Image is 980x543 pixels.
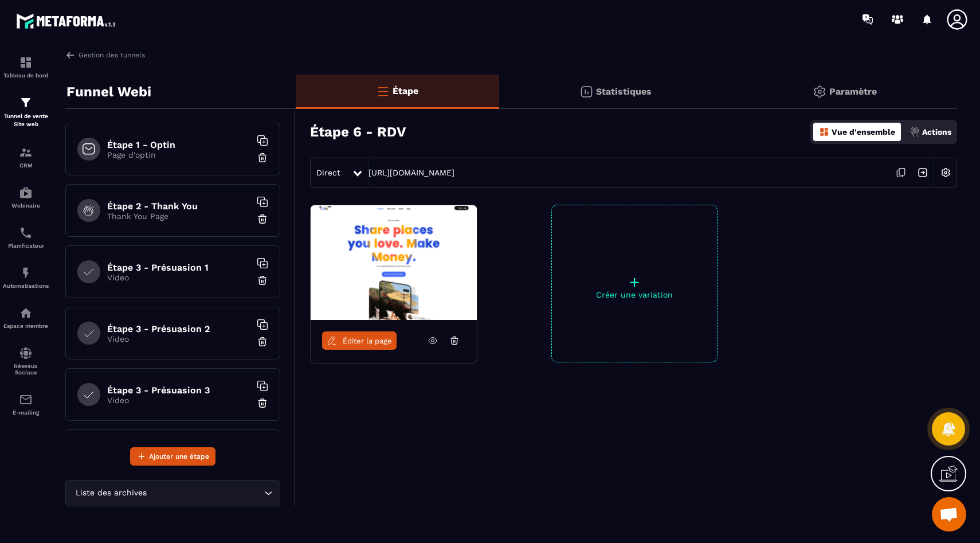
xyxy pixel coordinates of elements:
img: stats.20deebd0.svg [579,85,593,99]
img: email [19,393,33,407]
img: trash [257,397,268,409]
p: Funnel Webi [66,80,151,103]
img: logo [16,10,119,32]
a: automationsautomationsEspace membre [3,298,49,338]
img: actions.d6e523a2.png [910,127,920,137]
a: [URL][DOMAIN_NAME] [369,168,454,177]
img: image [311,205,477,320]
p: Statistiques [596,86,652,97]
p: Video [107,273,250,282]
h6: Étape 3 - Présuasion 2 [107,323,250,334]
a: social-networksocial-networkRéseaux Sociaux [3,338,49,384]
p: Automatisations [3,283,49,289]
a: Éditer la page [322,331,397,350]
a: schedulerschedulerPlanificateur [3,217,49,257]
p: Tableau de bord [3,72,49,79]
a: emailemailE-mailing [3,384,49,424]
img: trash [257,152,268,163]
span: Liste des archives [73,487,149,499]
img: automations [19,266,33,280]
img: trash [257,275,268,286]
img: setting-gr.5f69749f.svg [813,85,826,99]
img: setting-w.858f3a88.svg [935,162,957,183]
h6: Étape 1 - Optin [107,139,250,150]
img: social-network [19,346,33,360]
img: bars-o.4a397970.svg [376,84,390,98]
a: formationformationTableau de bord [3,47,49,87]
a: Gestion des tunnels [65,50,145,60]
img: automations [19,306,33,320]
h6: Étape 2 - Thank You [107,201,250,212]
p: Espace membre [3,323,49,329]
p: Réseaux Sociaux [3,363,49,376]
p: + [552,274,717,290]
h3: Étape 6 - RDV [310,124,406,140]
h6: Étape 3 - Présuasion 1 [107,262,250,273]
p: E-mailing [3,409,49,416]
img: formation [19,56,33,69]
p: Planificateur [3,243,49,249]
img: formation [19,146,33,159]
img: automations [19,186,33,200]
h6: Étape 3 - Présuasion 3 [107,385,250,396]
div: Ouvrir le chat [932,497,966,532]
span: Éditer la page [343,337,392,345]
a: formationformationCRM [3,137,49,177]
p: Video [107,334,250,343]
img: arrow-next.bcc2205e.svg [912,162,934,183]
p: Actions [922,127,951,136]
img: trash [257,336,268,347]
button: Ajouter une étape [130,447,215,466]
p: Créer une variation [552,290,717,299]
p: Webinaire [3,202,49,209]
div: Search for option [65,480,280,506]
p: Thank You Page [107,212,250,221]
a: automationsautomationsWebinaire [3,177,49,217]
p: Étape [393,85,418,96]
img: trash [257,213,268,225]
img: scheduler [19,226,33,240]
p: CRM [3,162,49,169]
p: Page d'optin [107,150,250,159]
img: formation [19,96,33,110]
img: arrow [65,50,76,60]
p: Video [107,396,250,405]
img: dashboard-orange.40269519.svg [819,127,829,137]
span: Ajouter une étape [149,451,209,462]
p: Paramètre [829,86,877,97]
input: Search for option [149,487,261,499]
p: Tunnel de vente Site web [3,112,49,128]
p: Vue d'ensemble [832,127,895,136]
span: Direct [316,168,340,177]
a: formationformationTunnel de vente Site web [3,87,49,137]
a: automationsautomationsAutomatisations [3,257,49,298]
